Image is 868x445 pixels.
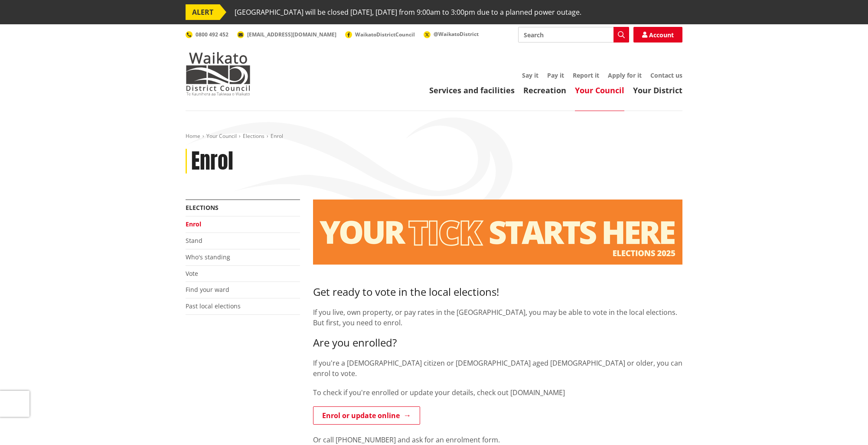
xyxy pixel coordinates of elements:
a: [EMAIL_ADDRESS][DOMAIN_NAME] [237,31,336,38]
a: Account [633,27,682,43]
span: 0800 492 452 [196,31,228,38]
a: Say it [522,71,538,79]
a: Enrol or update online [313,406,420,425]
h3: Get ready to vote in the local elections! [313,286,682,298]
input: Search input [518,27,629,43]
span: @WaikatoDistrict [434,30,479,38]
a: Elections [186,203,219,212]
img: Elections - Website banners [313,200,682,265]
p: If you live, own property, or pay rates in the [GEOGRAPHIC_DATA], you may be able to vote in the ... [313,307,682,328]
a: Stand [186,236,202,245]
p: To check if you're enrolled or update your details, check out [DOMAIN_NAME] [313,387,682,398]
a: Find your ward [186,285,229,294]
span: WaikatoDistrictCouncil [355,31,415,38]
a: Enrol [186,220,201,228]
a: Vote [186,269,198,278]
a: Pay it [547,71,564,79]
a: WaikatoDistrictCouncil [345,31,415,38]
h3: Are you enrolled? [313,337,682,349]
img: Waikato District Council - Te Kaunihera aa Takiwaa o Waikato [186,52,251,95]
p: If you're a [DEMOGRAPHIC_DATA] citizen or [DEMOGRAPHIC_DATA] aged [DEMOGRAPHIC_DATA] or older, yo... [313,358,682,379]
a: Past local elections [186,302,241,310]
a: Services and facilities [429,85,515,95]
h1: Enrol [191,149,233,174]
a: Report it [573,71,599,79]
a: Elections [243,132,264,140]
a: Who's standing [186,253,230,261]
span: [EMAIL_ADDRESS][DOMAIN_NAME] [247,31,336,38]
a: Your Council [206,132,237,140]
span: Enrol [271,132,283,140]
a: @WaikatoDistrict [424,30,479,38]
span: [GEOGRAPHIC_DATA] will be closed [DATE], [DATE] from 9:00am to 3:00pm due to a planned power outage. [235,4,581,20]
a: 0800 492 452 [186,31,228,38]
a: Recreation [523,85,566,95]
a: Contact us [650,71,682,79]
span: ALERT [186,4,220,20]
a: Your Council [575,85,624,95]
a: Home [186,132,200,140]
p: Or call [PHONE_NUMBER] and ask for an enrolment form. [313,435,682,445]
a: Your District [633,85,682,95]
a: Apply for it [608,71,642,79]
nav: breadcrumb [186,133,682,140]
